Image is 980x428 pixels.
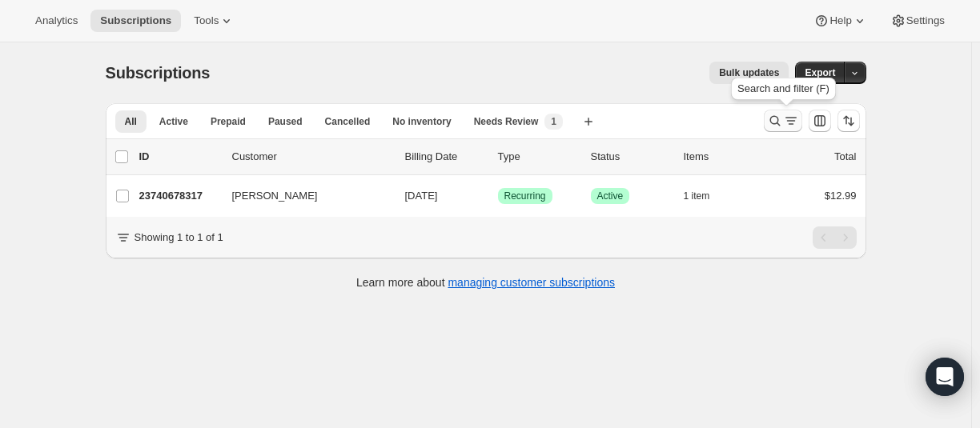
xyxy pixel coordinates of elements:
button: Help [804,10,877,32]
span: All [125,115,137,128]
button: Bulk updates [709,62,789,84]
div: 23740678317[PERSON_NAME][DATE]SuccessRecurringSuccessActive1 item$12.99 [139,185,857,207]
div: IDCustomerBilling DateTypeStatusItemsTotal [139,149,857,165]
div: Items [684,149,764,165]
span: Prepaid [211,115,246,128]
span: Settings [906,14,945,27]
span: 1 [551,115,556,128]
p: 23740678317 [139,188,219,204]
button: Export [795,62,845,84]
p: Billing Date [405,149,485,165]
nav: Pagination [813,226,857,249]
span: [PERSON_NAME] [232,188,318,204]
span: Bulk updates [719,66,779,79]
span: Subscriptions [100,14,171,27]
span: $12.99 [825,190,857,202]
button: Tools [184,10,244,32]
button: Settings [881,10,954,32]
button: Analytics [26,10,87,32]
span: 1 item [684,190,710,202]
button: Create new view [576,110,601,133]
span: Recurring [504,190,546,202]
div: Type [498,149,578,165]
span: Tools [194,14,219,27]
p: Learn more about [356,274,615,290]
p: Status [591,149,671,165]
button: 1 item [684,185,728,207]
span: Subscriptions [106,64,211,82]
button: [PERSON_NAME] [223,183,383,209]
span: Needs Review [474,115,539,128]
div: Open Intercom Messenger [926,358,964,396]
p: Total [834,149,856,165]
span: [DATE] [405,190,438,202]
span: Active [159,115,188,128]
span: No inventory [392,115,451,128]
span: Cancelled [325,115,371,128]
p: Customer [232,149,392,165]
span: Analytics [35,14,78,27]
span: Export [805,66,835,79]
button: Sort the results [837,110,860,132]
button: Subscriptions [90,10,181,32]
button: Search and filter results [764,110,802,132]
span: Active [597,190,624,202]
a: managing customer subscriptions [448,276,615,289]
p: Showing 1 to 1 of 1 [135,230,223,246]
p: ID [139,149,219,165]
span: Help [829,14,851,27]
span: Paused [268,115,303,128]
button: Customize table column order and visibility [809,110,831,132]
